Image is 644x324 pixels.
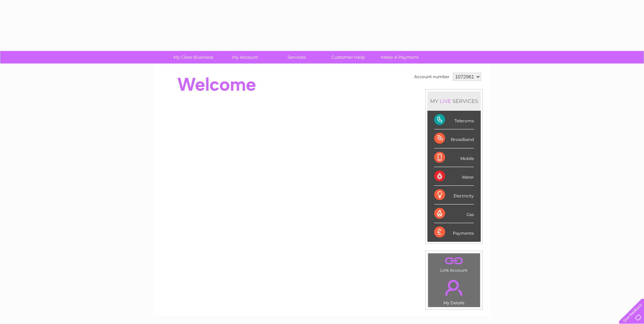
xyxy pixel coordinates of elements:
div: Telecoms [434,111,474,129]
div: Water [434,167,474,186]
a: Services [269,51,325,64]
div: Payments [434,223,474,241]
td: Account number [412,71,451,83]
td: Link Account [428,253,480,274]
a: Customer Help [320,51,376,64]
a: . [430,276,478,300]
div: Broadband [434,129,474,148]
a: My Clear Business [165,51,221,64]
div: Electricity [434,186,474,204]
div: Mobile [434,148,474,167]
div: Gas [434,204,474,223]
a: Make A Payment [372,51,428,64]
div: LIVE [438,98,453,104]
a: . [430,255,478,267]
a: My Account [217,51,273,64]
td: My Details [428,274,480,307]
div: MY SERVICES [427,91,481,111]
